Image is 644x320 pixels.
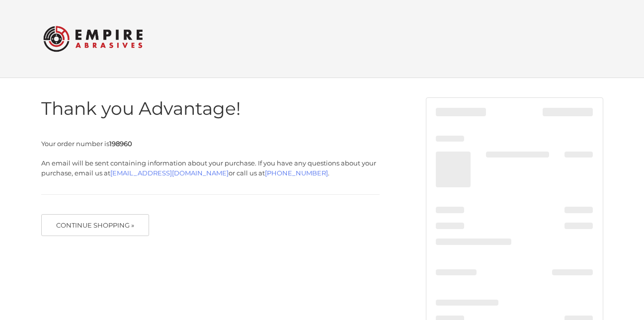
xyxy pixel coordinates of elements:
[43,19,143,58] img: Empire Abrasives
[110,169,229,177] a: [EMAIL_ADDRESS][DOMAIN_NAME]
[265,169,328,177] a: [PHONE_NUMBER]
[41,97,380,120] h1: Thank you Advantage!
[41,140,132,148] span: Your order number is
[41,159,376,177] span: An email will be sent containing information about your purchase. If you have any questions about...
[109,140,132,148] strong: 198960
[41,214,150,236] button: Continue Shopping »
